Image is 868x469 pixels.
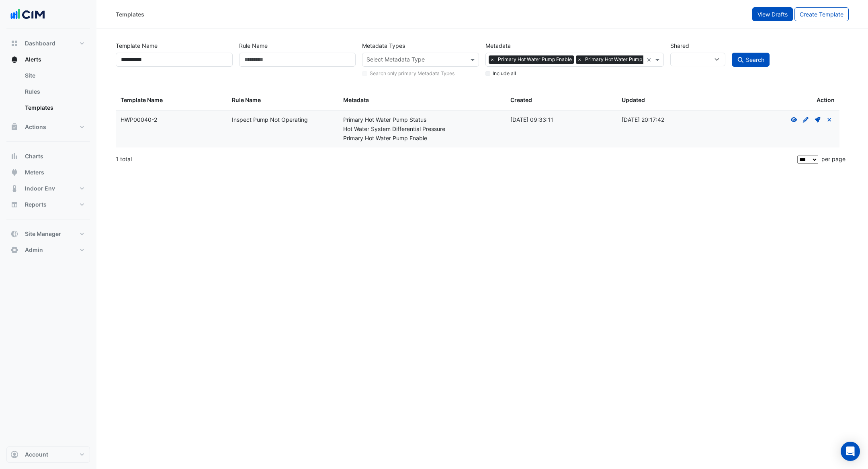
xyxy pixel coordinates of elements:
button: View Drafts [752,7,793,21]
label: Shared [670,39,689,53]
div: Open Intercom Messenger [841,442,860,461]
div: Hot Water System Differential Pressure [343,125,501,134]
button: Site Manager [6,226,90,242]
span: View Drafts [757,11,788,18]
label: Rule Name [239,39,268,53]
label: Include all [493,70,516,77]
app-icon: Alerts [10,55,18,63]
button: Alerts [6,51,90,68]
a: Templates [18,100,90,116]
button: Actions [6,119,90,135]
span: Rule Name [232,96,261,103]
fa-icon: View [790,116,798,123]
button: Reports [6,197,90,213]
app-icon: Meters [10,168,18,176]
a: Rules [18,84,90,100]
span: Create Template [800,11,843,18]
div: Primary Hot Water Pump Enable [343,134,501,143]
span: Primary Hot Water Pump Enable [496,55,574,63]
button: Search [732,53,770,67]
div: [DATE] 09:33:11 [510,115,612,125]
a: Unshare [826,116,833,123]
span: Updated [622,96,645,103]
button: Admin [6,242,90,258]
span: Alerts [25,55,41,63]
app-icon: Admin [10,246,18,254]
button: Meters [6,164,90,180]
label: Template Name [116,39,158,53]
span: Admin [25,246,43,254]
img: Company Logo [10,6,46,23]
span: × [576,55,583,63]
label: Search only primary Metadata Types [370,70,454,77]
div: 1 total [116,149,796,169]
button: Charts [6,148,90,164]
div: Select Metadata Type [365,55,425,66]
div: [DATE] 20:17:42 [622,115,723,125]
button: Dashboard [6,35,90,51]
app-icon: Dashboard [10,39,18,47]
span: Metadata [343,96,369,103]
div: Primary Hot Water Pump Status [343,115,501,125]
app-icon: Reports [10,201,18,209]
span: Search [746,56,764,63]
span: Meters [25,168,44,176]
span: Actions [25,123,46,131]
app-icon: Actions [10,123,18,131]
span: Reports [25,201,47,209]
div: HWP00040-2 [121,115,222,125]
a: Site [18,68,90,84]
label: Metadata Types [362,39,405,53]
fa-icon: Create Draft - to edit a template, you first need to create a draft, and then submit it for appro... [802,116,809,123]
span: Account [25,451,48,459]
span: Clear [647,55,653,64]
span: Template Name [121,96,163,103]
button: Indoor Env [6,180,90,197]
app-icon: Site Manager [10,230,18,238]
button: Account [6,446,90,463]
span: Action [817,96,835,105]
fa-icon: Deploy [814,116,821,123]
span: Created [510,96,532,103]
button: Create Template [794,7,849,21]
span: per page [821,156,845,162]
app-icon: Indoor Env [10,184,18,193]
span: Charts [25,152,43,160]
app-icon: Charts [10,152,18,160]
span: Indoor Env [25,184,55,193]
span: Primary Hot Water Pump Status [583,55,660,63]
span: Site Manager [25,230,61,238]
span: Dashboard [25,39,55,47]
div: Inspect Pump Not Operating [232,115,334,125]
div: Alerts [6,68,90,119]
label: Metadata [485,39,511,53]
div: Templates [116,10,144,18]
span: × [489,55,496,63]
